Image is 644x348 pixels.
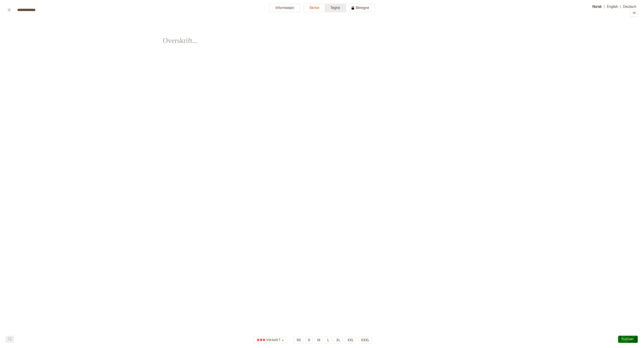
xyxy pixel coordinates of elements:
[270,4,300,12] button: Informasjon
[630,10,639,17] button: Preview
[325,4,346,17] a: Tegne
[590,4,604,10] button: Norsk
[334,337,343,344] button: XL
[630,11,639,16] a: Preview
[618,336,638,343] button: Publiser
[304,4,325,17] a: Skrive
[253,337,287,344] button: Variant 1
[304,4,325,12] button: Skrive
[315,337,323,344] button: M
[325,337,332,344] button: L
[583,4,639,17] div: | |
[325,4,346,12] button: Tegne
[346,4,375,12] button: Beregne
[294,337,303,344] button: XS
[256,337,281,344] div: Variant 1
[346,4,375,17] a: Beregne
[621,4,639,10] button: Deutsch
[633,11,636,15] svg: Preview
[358,337,372,344] button: XXXL
[345,337,356,344] button: XXL
[305,337,313,344] button: S
[622,337,634,341] span: Publiser
[605,4,620,10] button: English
